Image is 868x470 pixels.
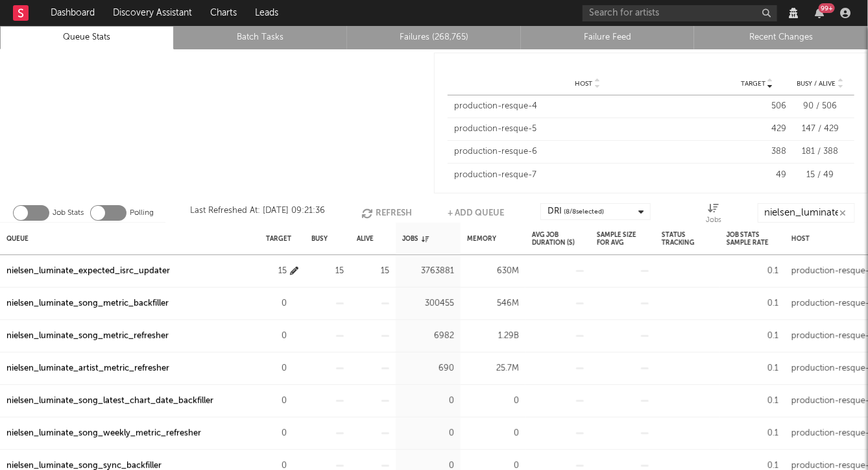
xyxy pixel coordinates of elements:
[266,393,287,409] div: 0
[6,361,169,377] a: nielsen_luminate_artist_metric_refresher
[357,264,389,279] div: 15
[6,328,169,344] a: nielsen_luminate_song_metric_refresher
[706,203,721,228] div: Jobs
[6,264,170,279] a: nielsen_luminate_expected_isrc_updater
[467,296,519,312] div: 546M
[53,205,84,221] label: Job Stats
[467,393,519,409] div: 0
[6,426,201,441] a: nielsen_luminate_song_weekly_metric_refresher
[728,169,786,182] div: 49
[564,204,604,219] span: ( 8 / 8 selected)
[6,296,169,312] a: nielsen_luminate_song_metric_backfiller
[793,100,848,113] div: 90 / 506
[793,169,848,182] div: 15 / 49
[797,80,836,88] span: Busy / Alive
[728,100,786,113] div: 506
[266,264,287,279] div: 15
[728,123,786,136] div: 429
[793,145,848,158] div: 181 / 388
[727,426,778,441] div: 0.1
[467,361,519,377] div: 25.7M
[454,145,721,158] div: production-resque-6
[454,169,721,182] div: production-resque-7
[6,225,29,253] div: Queue
[402,393,454,409] div: 0
[402,225,429,253] div: Jobs
[528,30,688,45] a: Failure Feed
[6,393,213,409] a: nielsen_luminate_song_latest_chart_date_backfiller
[7,30,167,45] a: Queue Stats
[727,328,778,344] div: 0.1
[758,203,855,223] input: Search...
[402,296,454,312] div: 300455
[791,225,810,253] div: Host
[266,296,287,312] div: 0
[819,3,835,13] div: 99 +
[266,361,287,377] div: 0
[402,264,454,279] div: 3763881
[402,328,454,344] div: 6982
[741,80,766,88] span: Target
[727,225,778,253] div: Job Stats Sample Rate
[354,30,514,45] a: Failures (268,765)
[706,213,721,229] div: Jobs
[448,203,504,223] button: + Add Queue
[130,205,154,221] label: Polling
[266,225,291,253] div: Target
[181,30,341,45] a: Batch Tasks
[402,426,454,441] div: 0
[357,225,374,253] div: Alive
[727,361,778,377] div: 0.1
[575,80,593,88] span: Host
[190,203,326,223] div: Last Refreshed At: [DATE] 09:21:36
[728,145,786,158] div: 388
[467,426,519,441] div: 0
[597,225,649,253] div: Sample Size For Avg
[727,296,778,312] div: 0.1
[454,123,721,136] div: production-resque-5
[311,264,344,279] div: 15
[815,8,824,18] button: 99+
[467,328,519,344] div: 1.29B
[583,5,777,21] input: Search for artists
[701,30,861,45] a: Recent Changes
[467,225,496,253] div: Memory
[311,225,328,253] div: Busy
[402,361,454,377] div: 690
[266,328,287,344] div: 0
[361,203,412,223] button: Refresh
[662,225,714,253] div: Status Tracking
[727,393,778,409] div: 0.1
[793,123,848,136] div: 147 / 429
[727,264,778,279] div: 0.1
[454,100,721,113] div: production-resque-4
[532,225,584,253] div: Avg Job Duration (s)
[467,264,519,279] div: 630M
[266,426,287,441] div: 0
[548,204,604,219] div: DRI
